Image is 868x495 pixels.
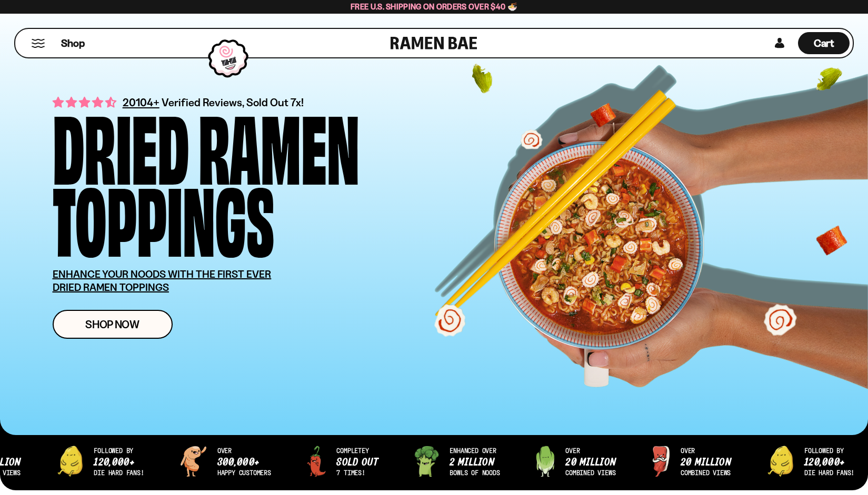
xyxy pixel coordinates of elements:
div: Toppings [53,180,274,252]
div: Ramen [198,108,360,180]
a: Cart [798,29,850,57]
span: Free U.S. Shipping on Orders over $40 🍜 [351,2,517,12]
button: Mobile Menu Trigger [31,39,45,48]
div: Dried [53,108,189,180]
span: Shop [61,36,85,50]
span: Cart [814,37,834,49]
a: Shop [61,32,85,54]
a: Shop Now [53,310,173,339]
span: Shop Now [85,319,139,330]
u: ENHANCE YOUR NOODS WITH THE FIRST EVER DRIED RAMEN TOPPINGS [53,268,272,294]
